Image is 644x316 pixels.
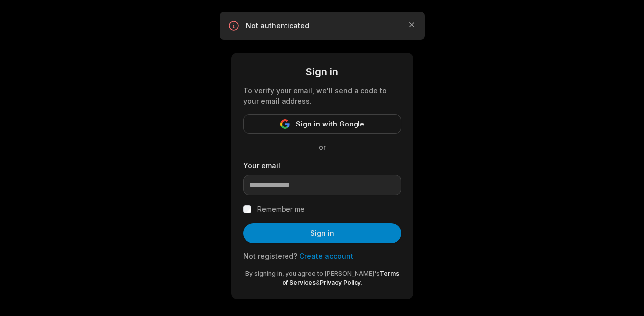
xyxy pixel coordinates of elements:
[316,279,320,286] span: &
[243,252,297,260] span: Not registered?
[361,279,362,286] span: .
[243,64,401,79] div: Sign in
[246,21,399,31] p: Not authenticated
[311,142,334,152] span: or
[320,279,361,286] a: Privacy Policy
[243,85,401,106] div: To verify your email, we'll send a code to your email address.
[243,160,401,171] label: Your email
[296,118,364,130] span: Sign in with Google
[257,203,305,215] label: Remember me
[243,114,401,134] button: Sign in with Google
[299,252,353,260] a: Create account
[282,270,399,286] a: Terms of Services
[243,223,401,243] button: Sign in
[245,270,380,277] span: By signing in, you agree to [PERSON_NAME]'s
